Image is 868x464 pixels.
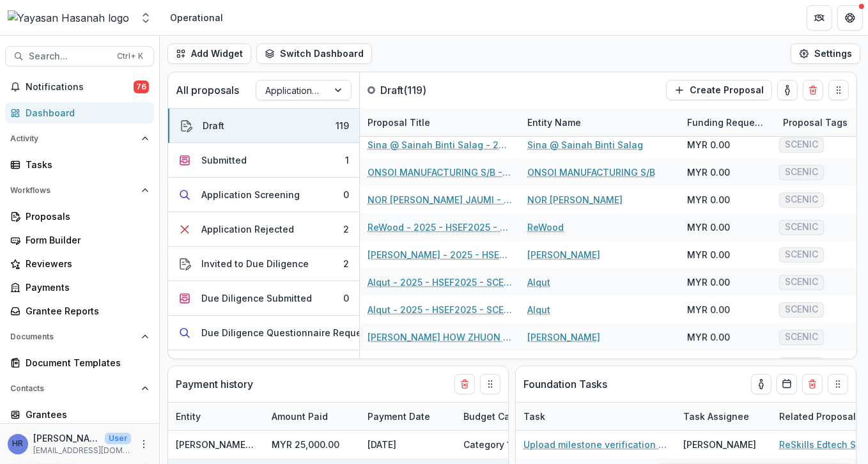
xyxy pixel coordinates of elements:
[168,281,359,316] button: Due Diligence Submitted0
[264,410,336,423] div: Amount Paid
[676,403,771,430] div: Task Assignee
[5,253,154,274] a: Reviewers
[5,46,154,66] button: Search...
[201,257,309,270] div: Invited to Due Diligence
[5,154,154,175] a: Tasks
[168,178,359,212] button: Application Screening0
[785,332,818,343] span: SCENIC
[136,437,151,452] button: More
[13,440,24,448] div: Hanis Anissa binti Abd Rafar
[5,206,154,227] a: Proposals
[368,358,512,371] a: [PERSON_NAME] - 2025 - HSEF2025 - SCENIC
[360,109,520,136] div: Proposal Title
[10,332,136,341] span: Documents
[360,403,456,430] div: Payment Date
[683,438,756,451] div: [PERSON_NAME]
[176,439,463,450] a: [PERSON_NAME] Counseling and Consultancy ([PERSON_NAME])
[201,291,312,305] div: Due Diligence Submitted
[687,220,730,234] div: MYR 0.00
[345,153,349,167] div: 1
[343,222,349,236] div: 2
[802,374,823,394] button: Delete card
[368,330,512,344] a: [PERSON_NAME] HOW ZHUON - 2025 - HSEF2025 - SCENIC
[463,438,511,451] div: Category 1
[343,257,349,270] div: 2
[26,82,134,93] span: Notifications
[26,281,144,294] div: Payments
[176,82,239,98] p: All proposals
[837,5,863,31] button: Get Help
[5,128,154,149] button: Open Activity
[368,220,512,234] a: ReWood - 2025 - HSEF2025 - SCENIC
[520,109,679,136] div: Entity Name
[775,116,855,129] div: Proposal Tags
[828,80,849,100] button: Drag
[368,303,512,316] a: Alqut - 2025 - HSEF2025 - SCENIC
[360,116,438,129] div: Proposal Title
[520,116,589,129] div: Entity Name
[5,277,154,298] a: Payments
[10,186,136,195] span: Workflows
[26,233,144,247] div: Form Builder
[201,153,247,167] div: Submitted
[165,8,228,27] nav: breadcrumb
[256,43,372,64] button: Switch Dashboard
[456,410,546,423] div: Budget Category
[527,358,600,371] a: [PERSON_NAME]
[456,403,584,430] div: Budget Category
[687,358,730,371] div: MYR 0.00
[167,43,251,64] button: Add Widget
[791,43,860,64] button: Settings
[134,81,149,93] span: 76
[168,316,359,350] button: Due Diligence Questionnaire Requested0
[360,431,456,458] div: [DATE]
[751,374,771,394] button: toggle-assigned-to-me
[114,49,146,63] div: Ctrl + K
[687,303,730,316] div: MYR 0.00
[785,222,818,233] span: SCENIC
[480,374,500,394] button: Drag
[5,102,154,123] a: Dashboard
[527,330,600,344] a: [PERSON_NAME]
[368,275,512,289] a: Alqut - 2025 - HSEF2025 - SCENIC
[201,326,382,339] div: Due Diligence Questionnaire Requested
[516,410,553,423] div: Task
[26,210,144,223] div: Proposals
[10,134,136,143] span: Activity
[5,229,154,251] a: Form Builder
[29,51,109,62] span: Search...
[380,82,476,98] p: Draft ( 119 )
[785,249,818,260] span: SCENIC
[516,403,676,430] div: Task
[777,80,798,100] button: toggle-assigned-to-me
[527,166,655,179] a: ONSOI MANUFACTURING S/B
[687,166,730,179] div: MYR 0.00
[26,158,144,171] div: Tasks
[807,5,832,31] button: Partners
[168,403,264,430] div: Entity
[168,410,208,423] div: Entity
[523,438,668,451] a: Upload milestone verification report
[137,5,155,31] button: Open entity switcher
[33,445,131,456] p: [EMAIL_ADDRESS][DOMAIN_NAME]
[176,376,253,392] p: Payment history
[803,80,823,100] button: Delete card
[360,410,438,423] div: Payment Date
[527,248,600,261] a: [PERSON_NAME]
[5,352,154,373] a: Document Templates
[368,166,512,179] a: ONSOI MANUFACTURING S/B - 2025 - HSEF2025 - SCENIC
[264,403,360,430] div: Amount Paid
[527,138,643,151] a: Sina @ Sainah Binti Salag
[785,304,818,315] span: SCENIC
[168,247,359,281] button: Invited to Due Diligence2
[26,304,144,318] div: Grantee Reports
[5,77,154,97] button: Notifications76
[5,300,154,321] a: Grantee Reports
[105,433,131,444] p: User
[10,384,136,393] span: Contacts
[26,257,144,270] div: Reviewers
[168,109,359,143] button: Draft119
